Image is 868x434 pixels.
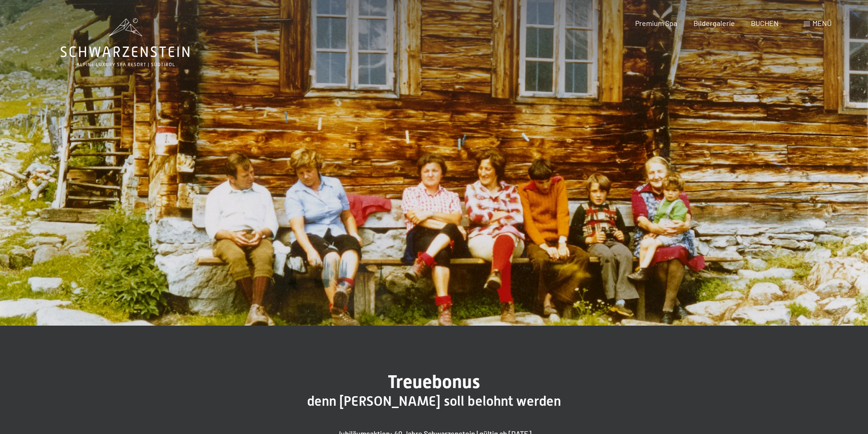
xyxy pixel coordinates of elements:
span: denn [PERSON_NAME] soll belohnt werden [307,393,561,409]
a: Bildergalerie [693,19,735,27]
a: BUCHEN [751,19,779,27]
span: Treuebonus [388,371,480,393]
a: Premium Spa [635,19,677,27]
span: Menü [812,19,832,27]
